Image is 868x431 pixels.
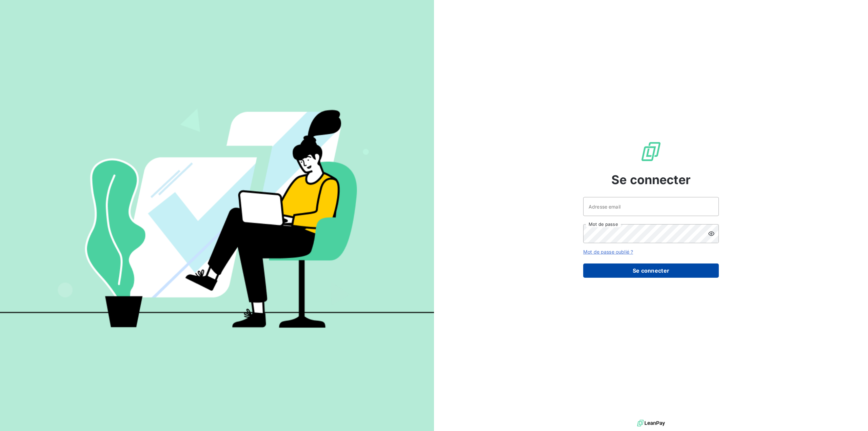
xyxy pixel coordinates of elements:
[583,197,719,216] input: placeholder
[640,141,662,162] img: Logo LeanPay
[611,171,691,189] span: Se connecter
[583,249,633,255] a: Mot de passe oublié ?
[637,418,665,428] img: logo
[583,263,719,278] button: Se connecter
